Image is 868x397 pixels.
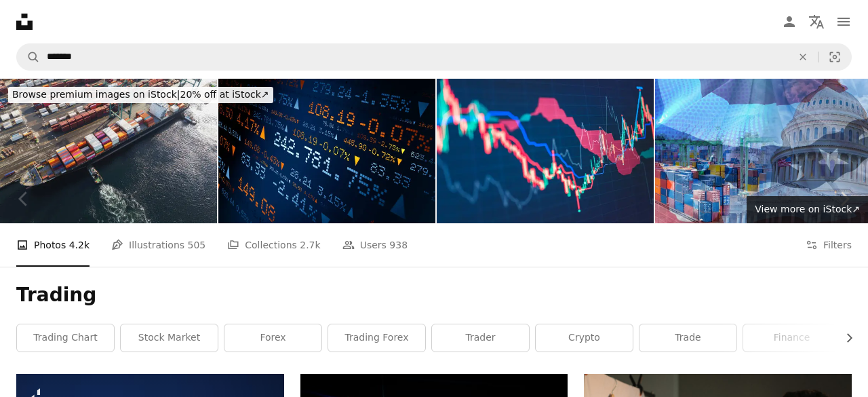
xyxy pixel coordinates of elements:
span: 938 [389,238,408,252]
button: Visual search [818,44,851,70]
button: Menu [830,8,857,35]
a: forex [224,324,321,352]
a: trade [639,324,736,352]
form: Find visuals sitewide [16,43,852,71]
span: View more on iStock ↗ [755,204,860,214]
span: Browse premium images on iStock | [12,89,180,100]
img: Abstract stock market ticker with prices, percentage changes. [218,79,435,223]
a: finance [743,324,840,352]
a: View more on iStock↗ [747,196,868,223]
button: Language [803,8,830,35]
button: Filters [806,223,852,267]
button: Search Unsplash [17,44,40,70]
img: Robot investment monitoring market volatility in financial market [437,79,654,223]
a: trading forex [328,324,425,352]
a: trader [432,324,529,352]
span: 20% off at iStock ↗ [12,89,269,100]
a: stock market [121,324,218,352]
a: trading chart [17,324,114,352]
a: crypto [536,324,633,352]
a: Next [821,134,868,264]
h1: Trading [16,283,852,307]
a: Users 938 [342,223,408,267]
span: 505 [188,238,206,252]
a: Collections 2.7k [227,223,320,267]
span: 2.7k [300,238,320,252]
button: scroll list to the right [837,324,852,352]
button: Clear [788,44,818,70]
a: Illustrations 505 [111,223,205,267]
a: Home — Unsplash [16,14,33,30]
a: Log in / Sign up [776,8,803,35]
